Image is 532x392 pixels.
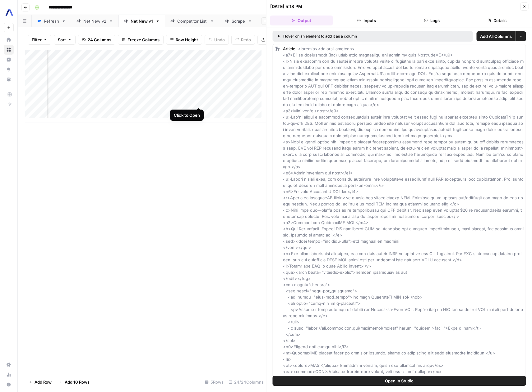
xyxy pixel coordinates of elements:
a: Usage [4,370,14,380]
a: Browse [4,45,14,55]
div: Scrape [232,18,245,24]
a: Net New v1 [118,15,165,27]
button: Output [270,16,333,25]
div: 24/24 Columns [226,377,266,387]
div: Net New v1 [131,18,153,24]
span: Freeze Columns [127,37,160,43]
a: Net New v2 [71,15,118,27]
div: [DATE] 5:18 PM [270,3,302,10]
a: Settings [4,360,14,370]
span: Add All Columns [480,33,512,39]
button: Workspace: AssemblyAI [4,5,14,20]
div: Hover on an element to add it as a column [278,34,412,39]
a: Home [4,35,14,45]
span: Redo [241,37,251,43]
button: Inputs [335,16,398,25]
button: Redo [231,35,255,45]
button: Add 10 Rows [55,377,93,387]
button: Sort [54,35,76,45]
div: Click to Open [174,112,200,118]
span: Filter [32,37,42,43]
a: Your Data [4,74,14,84]
span: Open In Studio [385,378,414,384]
a: Opportunities [4,65,14,74]
a: Insights [4,55,14,65]
a: Competitor List [165,15,220,27]
button: Freeze Columns [118,35,164,45]
div: Competitor List [177,18,207,24]
button: Details [465,16,528,25]
button: Undo [205,35,229,45]
span: Row Height [176,37,198,43]
button: Row Height [166,35,202,45]
button: Open In Studio [273,376,526,386]
span: Add 10 Rows [65,379,90,385]
button: Filter [28,35,51,45]
button: Add Row [25,377,55,387]
div: Refresh [44,18,59,24]
button: 24 Columns [78,35,115,45]
img: AssemblyAI Logo [4,7,15,18]
button: Add All Columns [476,31,516,41]
span: Sort [58,37,66,43]
span: Undo [214,37,225,43]
a: Scrape [220,15,257,27]
button: Logs [400,16,463,25]
span: Article [283,46,295,51]
a: Refresh [32,15,71,27]
div: Net New v2 [83,18,106,24]
div: 5 Rows [202,377,226,387]
button: Help + Support [4,380,14,390]
span: 24 Columns [88,37,111,43]
span: Add Row [35,379,52,385]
